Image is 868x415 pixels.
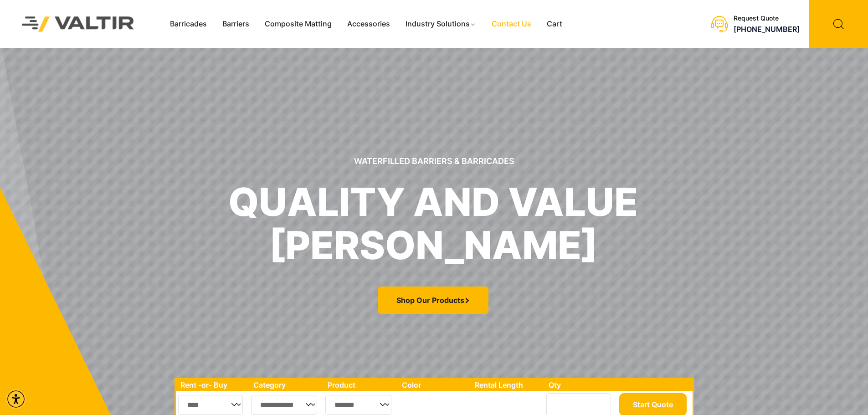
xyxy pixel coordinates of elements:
[257,17,339,31] a: Composite Matting
[178,395,243,415] select: Single select
[251,395,318,415] select: Single select
[10,5,146,43] img: Valtir Rentals
[228,180,638,267] h1: quality and value [PERSON_NAME]
[539,17,570,31] a: Cart
[470,379,544,391] th: Rental Length
[215,17,257,31] a: Barriers
[176,379,249,391] th: Rent -or- Buy
[734,25,800,34] a: call (888) 496-3625
[378,287,488,314] a: Shop Our Products
[339,17,398,31] a: Accessories
[6,389,26,409] div: Accessibility Menu
[325,395,391,415] select: Single select
[398,17,484,31] a: Industry Solutions
[249,379,324,391] th: Category
[323,379,397,391] th: Product
[734,15,800,22] div: Request Quote
[397,379,471,391] th: Color
[354,155,514,167] sr7-txt: Waterfilled Barriers & Barricades
[484,17,539,31] a: Contact Us
[162,17,215,31] a: Barricades
[544,379,616,391] th: Qty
